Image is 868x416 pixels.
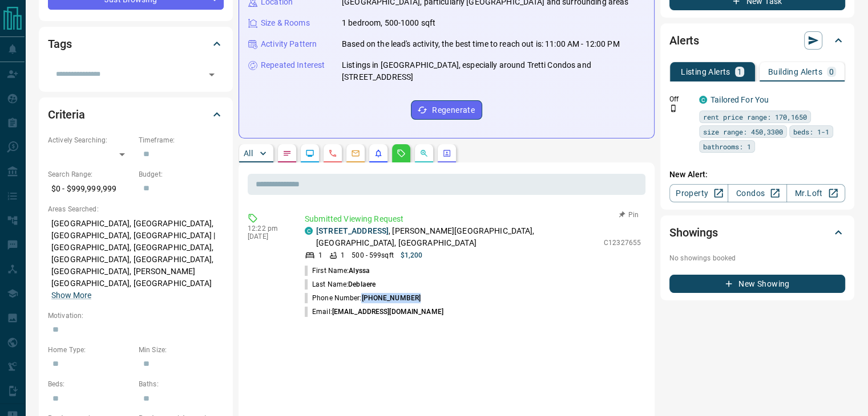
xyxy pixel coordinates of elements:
span: size range: 450,3300 [703,126,783,137]
p: Search Range: [48,169,133,180]
p: Motivation: [48,311,224,321]
p: 500 - 599 sqft [352,250,393,260]
p: 12:22 pm [248,225,288,233]
button: New Showing [669,275,845,293]
div: Alerts [669,27,845,54]
button: Open [204,67,220,83]
div: Showings [669,219,845,246]
p: $0 - $999,999,999 [48,180,133,198]
button: Show More [51,289,91,301]
button: Regenerate [411,100,482,120]
p: 0 [829,68,834,76]
p: Listings in [GEOGRAPHIC_DATA], especially around Tretti Condos and [STREET_ADDRESS] [342,59,645,83]
div: Criteria [48,101,224,128]
p: New Alert: [669,169,845,181]
svg: Lead Browsing Activity [305,149,314,158]
a: Condos [728,184,786,202]
p: No showings booked [669,253,845,263]
p: [GEOGRAPHIC_DATA], [GEOGRAPHIC_DATA], [GEOGRAPHIC_DATA], [GEOGRAPHIC_DATA] | [GEOGRAPHIC_DATA], [... [48,214,224,305]
span: beds: 1-1 [793,126,829,137]
svg: Notes [282,149,292,158]
p: First Name: [305,266,370,276]
p: Last Name: [305,279,376,289]
p: Activity Pattern [261,38,317,50]
h2: Alerts [669,31,699,50]
p: C12327655 [604,238,641,248]
span: rent price range: 170,1650 [703,111,807,123]
button: Pin [612,210,645,220]
p: Listing Alerts [681,68,730,76]
span: [EMAIL_ADDRESS][DOMAIN_NAME] [332,308,443,316]
a: Property [669,184,728,202]
p: Home Type: [48,345,133,355]
p: Baths: [139,379,224,389]
span: Deblaere [348,280,376,288]
p: 1 bedroom, 500-1000 sqft [342,17,435,29]
span: [PHONE_NUMBER] [361,294,421,302]
h2: Criteria [48,105,85,124]
p: All [244,149,253,157]
p: , [PERSON_NAME][GEOGRAPHIC_DATA], [GEOGRAPHIC_DATA], [GEOGRAPHIC_DATA] [316,225,598,249]
div: Tags [48,30,224,58]
p: Phone Number: [305,293,421,303]
svg: Emails [351,149,360,158]
p: Areas Searched: [48,204,224,214]
div: condos.ca [699,96,707,104]
p: Email: [305,307,443,317]
p: Beds: [48,379,133,389]
p: Repeated Interest [261,59,325,71]
div: condos.ca [305,227,313,235]
p: Min Size: [139,345,224,355]
p: 1 [737,68,742,76]
span: Alyssa [349,267,370,275]
h2: Tags [48,35,71,53]
p: Actively Searching: [48,135,133,145]
p: Budget: [139,169,224,180]
p: $1,200 [401,250,423,260]
a: [STREET_ADDRESS] [316,226,389,235]
p: [DATE] [248,233,288,240]
p: Size & Rooms [261,17,310,29]
p: Submitted Viewing Request [305,213,641,225]
svg: Push Notification Only [669,104,677,112]
svg: Opportunities [419,149,429,158]
svg: Calls [328,149,337,158]
p: 1 [318,250,322,260]
a: Tailored For You [710,95,769,104]
p: Building Alerts [768,68,822,76]
svg: Requests [397,149,406,158]
a: Mr.Loft [786,184,845,202]
p: Timeframe: [139,135,224,145]
p: Based on the lead's activity, the best time to reach out is: 11:00 AM - 12:00 PM [342,38,620,50]
p: 1 [341,250,345,260]
svg: Listing Alerts [374,149,383,158]
svg: Agent Actions [442,149,451,158]
p: Off [669,94,692,104]
h2: Showings [669,223,718,242]
span: bathrooms: 1 [703,141,751,152]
